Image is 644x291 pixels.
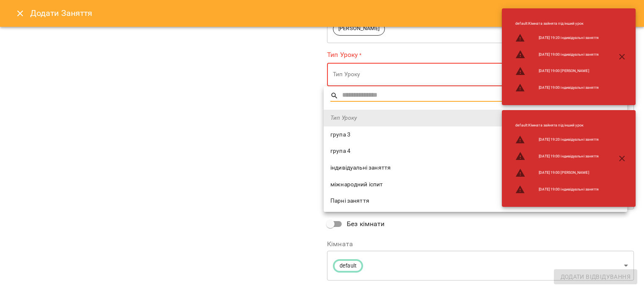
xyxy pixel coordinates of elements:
[330,131,621,139] span: група 3
[509,165,605,181] li: [DATE] 19:00 [PERSON_NAME]
[330,164,621,172] span: індивідуальні заняття
[509,63,605,80] li: [DATE] 19:00 [PERSON_NAME]
[330,197,621,205] span: Парні заняття
[330,114,621,122] span: Тип Уроку
[509,18,605,30] li: default : Кімната зайнята під інший урок
[509,148,605,165] li: [DATE] 19:00 індивідуальні заняття
[509,46,605,63] li: [DATE] 19:00 індивідуальні заняття
[509,131,605,148] li: [DATE] 19:20 індивідуальні заняття
[509,181,605,198] li: [DATE] 19:00 індивідуальні заняття
[509,80,605,96] li: [DATE] 19:00 індивідуальні заняття
[509,30,605,46] li: [DATE] 19:20 індивідуальні заняття
[330,147,621,155] span: група 4
[509,119,605,131] li: default : Кімната зайнята під інший урок
[330,180,621,189] span: міжнародний іспит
